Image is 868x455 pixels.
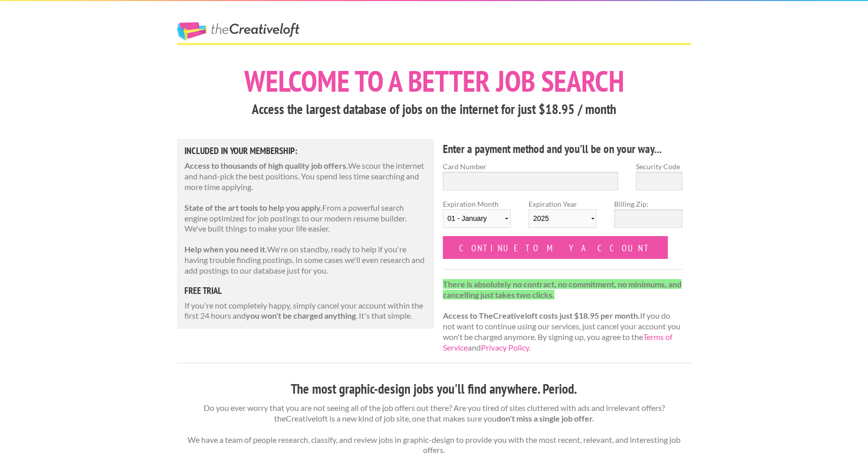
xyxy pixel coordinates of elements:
a: Terms of Service [443,332,672,352]
h5: Included in Your Membership: [184,146,427,156]
p: If you do not want to continue using our services, just cancel your account you won't be charged ... [443,279,683,353]
p: From a powerful search engine optimized for job postings to our modern resume builder. We've buil... [184,203,427,234]
p: If you're not completely happy, simply cancel your account within the first 24 hours and . It's t... [184,300,427,322]
strong: Access to thousands of high quality job offers. [184,161,348,170]
h3: Access the largest database of jobs on the internet for just $18.95 / month [177,100,691,119]
strong: State of the art tools to help you apply. [184,203,322,212]
h1: Welcome to a better job search [177,66,691,96]
select: Expiration Month [443,209,511,228]
label: Expiration Year [529,199,596,236]
h4: Enter a payment method and you'll be on your way... [443,141,683,157]
strong: There is absolutely no contract, no commitment, no minimums, and cancelling just takes two clicks. [443,279,682,299]
h3: The most graphic-design jobs you'll find anywhere. Period. [177,380,691,399]
strong: you won't be charged anything [246,311,356,320]
label: Expiration Month [443,199,511,236]
a: The Creative Loft [177,22,299,41]
h5: free trial [184,286,427,295]
label: Billing Zip: [614,199,682,209]
strong: don't miss a single job offer. [497,413,594,423]
input: Continue to my account [443,236,668,259]
p: We're on standby, ready to help if you're having trouble finding postings. In some cases we'll ev... [184,244,427,276]
strong: Access to TheCreativeloft costs just $18.95 per month. [443,311,640,320]
label: Card Number [443,161,618,172]
p: We scour the internet and hand-pick the best positions. You spend less time searching and more ti... [184,161,427,192]
select: Expiration Year [529,209,596,228]
a: Privacy Policy [481,343,529,352]
label: Security Code [636,161,683,172]
strong: Help when you need it. [184,244,267,254]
